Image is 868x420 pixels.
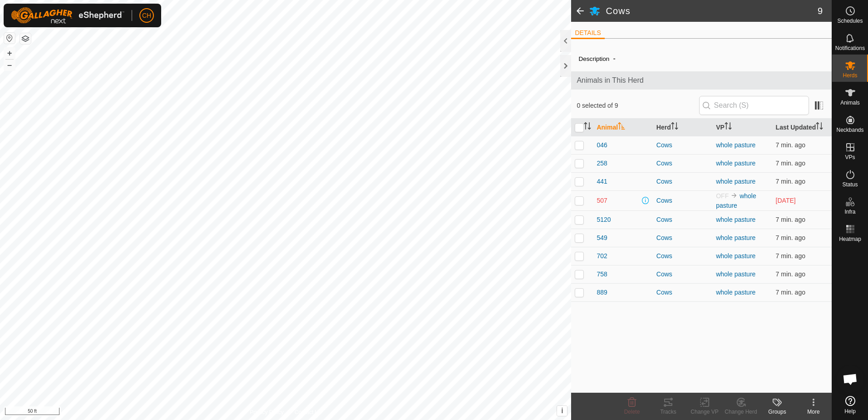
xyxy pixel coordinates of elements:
[4,33,15,44] button: Reset Map
[716,192,756,209] a: whole pasture
[759,408,795,416] div: Groups
[844,409,856,414] span: Help
[776,252,805,260] span: Oct 2, 2025, 8:47 AM
[839,236,861,242] span: Heatmap
[597,233,607,243] span: 549
[624,409,640,415] span: Delete
[716,270,755,278] a: whole pasture
[618,124,625,131] p-sorticon: Activate to sort
[842,182,858,187] span: Status
[561,407,563,415] span: i
[772,119,832,136] th: Last Updated
[776,178,805,185] span: Oct 2, 2025, 8:47 AM
[656,215,709,225] div: Cows
[671,124,678,131] p-sorticon: Activate to sort
[597,270,607,279] span: 758
[686,408,723,416] div: Change VP
[776,141,805,149] span: Oct 2, 2025, 8:47 AM
[832,392,868,418] a: Help
[716,252,755,260] a: whole pasture
[656,140,709,150] div: Cows
[606,5,817,16] h2: Cows
[795,408,832,416] div: More
[656,233,709,243] div: Cows
[597,140,607,150] span: 046
[656,251,709,261] div: Cows
[11,7,124,24] img: Gallagher Logo
[776,216,805,223] span: Oct 2, 2025, 8:47 AM
[597,215,611,225] span: 5120
[597,177,607,186] span: 441
[577,101,699,110] span: 0 selected of 9
[716,216,755,223] a: whole pasture
[4,60,15,70] button: –
[837,365,864,393] div: Open chat
[250,408,284,416] a: Privacy Policy
[716,192,729,200] span: OFF
[716,289,755,296] a: whole pasture
[609,51,619,66] span: -
[578,55,609,62] label: Description
[650,408,686,416] div: Tracks
[20,33,31,44] button: Map Layers
[656,270,709,279] div: Cows
[725,124,732,131] p-sorticon: Activate to sort
[840,100,860,105] span: Animals
[837,18,863,24] span: Schedules
[584,124,591,131] p-sorticon: Activate to sort
[597,159,607,168] span: 258
[557,406,567,416] button: i
[656,159,709,168] div: Cows
[597,288,607,297] span: 889
[593,119,652,136] th: Animal
[571,28,604,39] li: DETAILS
[716,160,755,167] a: whole pasture
[843,73,857,78] span: Herds
[776,160,805,167] span: Oct 2, 2025, 8:47 AM
[816,124,823,131] p-sorticon: Activate to sort
[836,127,863,133] span: Neckbands
[656,196,709,205] div: Cows
[818,4,823,18] span: 9
[776,234,805,241] span: Oct 2, 2025, 8:47 AM
[295,408,321,416] a: Contact Us
[653,119,712,136] th: Herd
[776,197,796,204] span: Sep 16, 2025, 2:17 PM
[4,48,15,59] button: +
[730,192,738,199] img: to
[142,11,151,20] span: CH
[656,177,709,186] div: Cows
[577,75,826,86] span: Animals in This Herd
[716,234,755,241] a: whole pasture
[716,141,755,149] a: whole pasture
[716,178,755,185] a: whole pasture
[844,209,855,215] span: Infra
[712,119,772,136] th: VP
[835,45,865,51] span: Notifications
[597,251,607,261] span: 702
[656,288,709,297] div: Cows
[776,289,805,296] span: Oct 2, 2025, 8:47 AM
[776,270,805,278] span: Oct 2, 2025, 8:47 AM
[845,155,855,160] span: VPs
[699,96,809,115] input: Search (S)
[723,408,759,416] div: Change Herd
[597,196,607,205] span: 507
